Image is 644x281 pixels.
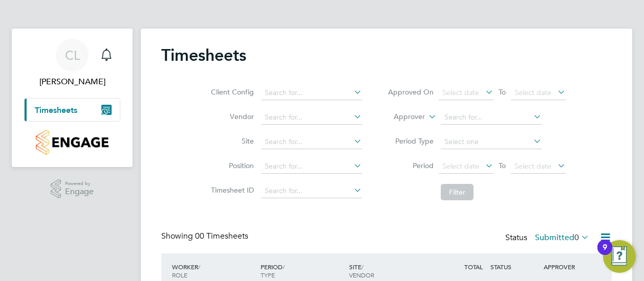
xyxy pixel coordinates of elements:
[496,85,509,99] span: To
[379,112,425,122] label: Approver
[261,86,362,100] input: Search for...
[172,271,187,279] span: ROLE
[388,87,434,97] label: Approved On
[195,231,248,241] span: 00 Timesheets
[208,112,254,121] label: Vendor
[24,130,120,155] a: Go to home page
[496,159,509,172] span: To
[442,88,479,97] span: Select date
[464,263,483,271] span: TOTAL
[24,39,120,88] a: CL[PERSON_NAME]
[208,136,254,146] label: Site
[441,110,542,125] input: Search for...
[261,159,362,174] input: Search for...
[161,45,246,65] h2: Timesheets
[388,136,434,146] label: Period Type
[65,179,94,188] span: Powered by
[208,185,254,195] label: Timesheet ID
[208,161,254,170] label: Position
[261,110,362,125] input: Search for...
[441,184,474,200] button: Filter
[541,257,594,276] div: APPROVER
[505,231,591,245] div: Status
[161,231,250,242] div: Showing
[574,232,579,243] span: 0
[361,263,363,271] span: /
[442,161,479,171] span: Select date
[25,99,120,121] button: Timesheets
[65,49,80,62] span: CL
[24,76,120,88] span: Christopher Lowton
[283,263,285,271] span: /
[208,87,254,97] label: Client Config
[198,263,200,271] span: /
[51,179,94,199] a: Powered byEngage
[349,271,374,279] span: VENDOR
[488,257,541,276] div: STATUS
[514,161,551,171] span: Select date
[514,88,551,97] span: Select date
[603,247,607,261] div: 9
[261,271,275,279] span: TYPE
[261,184,362,198] input: Search for...
[261,135,362,149] input: Search for...
[35,105,77,115] span: Timesheets
[12,29,133,167] nav: Main navigation
[388,161,434,170] label: Period
[535,232,589,243] label: Submitted
[441,135,542,149] input: Select one
[65,188,94,196] span: Engage
[36,130,108,155] img: countryside-properties-logo-retina.png
[603,240,636,273] button: Open Resource Center, 9 new notifications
